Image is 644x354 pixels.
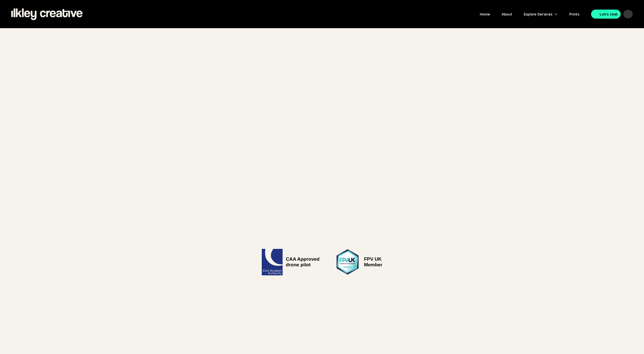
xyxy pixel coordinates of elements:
a: Home [480,12,490,16]
h1: Aerial / Drone Photography & Videography services In [GEOGRAPHIC_DATA] [252,86,392,185]
a: Let's chat [591,10,621,19]
p: Let's chat [600,10,618,18]
p: Explore Services [524,10,553,18]
strong: drone pilot [286,262,311,267]
strong: Member [364,262,382,267]
a: About [502,12,512,16]
img: Civil aviation authority Approved Yorkshire Drone Pilot [262,249,283,275]
p: Let's talk about your project [270,330,374,340]
a: Prints [569,12,580,16]
strong: FPV UK [364,256,381,262]
strong: CAA Approved [286,256,320,262]
img: FPV UK Member - The Drone Association [335,249,361,275]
